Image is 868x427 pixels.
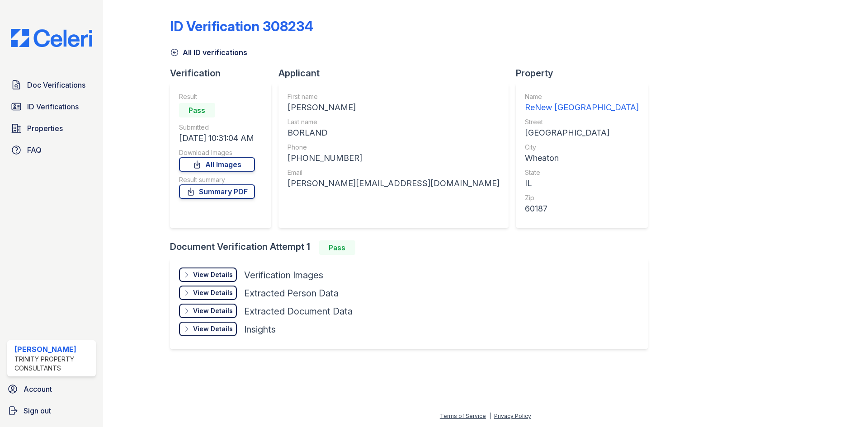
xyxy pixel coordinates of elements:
[288,177,500,190] div: [PERSON_NAME][EMAIL_ADDRESS][DOMAIN_NAME]
[14,355,92,373] div: Trinity Property Consultants
[14,344,92,355] div: [PERSON_NAME]
[179,157,255,172] a: All Images
[179,148,255,157] div: Download Images
[525,168,639,177] div: State
[288,168,500,177] div: Email
[830,391,859,418] iframe: chat widget
[244,323,276,336] div: Insights
[525,92,639,101] div: Name
[179,103,215,117] div: Pass
[193,270,233,279] div: View Details
[170,240,655,255] div: Document Verification Attempt 1
[4,402,99,420] a: Sign out
[288,117,500,127] div: Last name
[24,384,52,394] span: Account
[27,123,63,134] span: Properties
[244,287,339,300] div: Extracted Person Data
[7,141,96,159] a: FAQ
[525,92,639,114] a: Name ReNew [GEOGRAPHIC_DATA]
[7,119,96,137] a: Properties
[170,18,313,34] div: ID Verification 308234
[27,101,79,112] span: ID Verifications
[24,405,51,416] span: Sign out
[7,98,96,116] a: ID Verifications
[440,413,486,419] a: Terms of Service
[525,193,639,202] div: Zip
[525,143,639,152] div: City
[288,127,500,139] div: BORLAND
[7,76,96,94] a: Doc Verifications
[489,413,491,419] div: |
[170,67,278,80] div: Verification
[4,380,99,398] a: Account
[288,92,500,101] div: First name
[179,175,255,184] div: Result summary
[27,145,42,155] span: FAQ
[288,143,500,152] div: Phone
[170,47,247,58] a: All ID verifications
[319,240,355,255] div: Pass
[494,413,531,419] a: Privacy Policy
[27,80,85,90] span: Doc Verifications
[288,101,500,114] div: [PERSON_NAME]
[525,117,639,127] div: Street
[244,305,353,318] div: Extracted Document Data
[278,67,516,80] div: Applicant
[179,92,255,101] div: Result
[193,324,233,333] div: View Details
[179,123,255,132] div: Submitted
[179,184,255,199] a: Summary PDF
[244,269,323,282] div: Verification Images
[193,288,233,297] div: View Details
[525,101,639,114] div: ReNew [GEOGRAPHIC_DATA]
[525,127,639,139] div: [GEOGRAPHIC_DATA]
[525,177,639,190] div: IL
[4,29,99,47] img: CE_Logo_Blue-a8612792a0a2168367f1c8372b55b34899dd931a85d93a1a3d3e32e68fde9ad4.png
[516,67,655,80] div: Property
[179,132,255,145] div: [DATE] 10:31:04 AM
[525,152,639,164] div: Wheaton
[288,152,500,164] div: [PHONE_NUMBER]
[525,202,639,215] div: 60187
[193,306,233,315] div: View Details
